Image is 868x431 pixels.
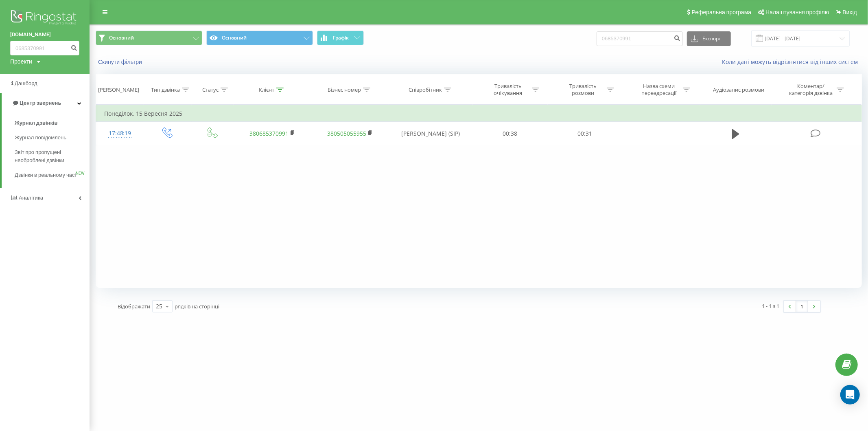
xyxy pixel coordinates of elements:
[249,130,289,137] a: 380685370991
[15,134,66,142] span: Журнал повідомлень
[637,83,681,97] div: Назва схеми переадресації
[2,93,90,113] a: Центр звернень
[843,9,857,15] span: Вихід
[15,130,90,145] a: Журнал повідомлень
[15,119,58,127] span: Журнал дзвінків
[765,9,829,15] span: Налаштування профілю
[317,31,364,45] button: Графік
[118,303,150,310] span: Відображати
[389,122,473,145] td: [PERSON_NAME] (SIP)
[15,116,90,130] a: Журнал дзвінків
[473,122,548,145] td: 00:38
[713,86,764,93] div: Аудіозапис розмови
[597,31,683,46] input: Пошук за номером
[15,145,90,168] a: Звіт про пропущені необроблені дзвінки
[104,125,136,141] div: 17:48:19
[15,168,90,183] a: Дзвінки в реальному часіNEW
[15,148,85,165] span: Звіт про пропущені необроблені дзвінки
[20,100,61,106] span: Центр звернень
[692,9,752,15] span: Реферальна програма
[547,122,622,145] td: 00:31
[156,302,162,310] div: 25
[15,171,76,179] span: Дзвінки в реальному часі
[175,303,219,310] span: рядків на сторінці
[151,86,180,93] div: Тип дзвінка
[10,41,79,55] input: Пошук за номером
[15,80,37,86] span: Дашборд
[96,31,202,45] button: Основний
[328,86,361,93] div: Бізнес номер
[10,31,79,39] a: [DOMAIN_NAME]
[333,35,349,41] span: Графік
[787,83,835,97] div: Коментар/категорія дзвінка
[96,58,146,66] button: Скинути фільтри
[202,86,219,93] div: Статус
[796,301,808,312] a: 1
[98,86,139,93] div: [PERSON_NAME]
[561,83,605,97] div: Тривалість розмови
[10,8,79,29] img: Ringostat logo
[327,130,366,137] a: 380505055955
[206,31,313,45] button: Основний
[762,302,780,310] div: 1 - 1 з 1
[109,35,134,41] span: Основний
[10,57,32,66] div: Проекти
[486,83,530,97] div: Тривалість очікування
[259,86,274,93] div: Клієнт
[96,106,862,122] td: Понеділок, 15 Вересня 2025
[687,31,731,46] button: Експорт
[409,86,442,93] div: Співробітник
[19,195,43,201] span: Аналiтика
[722,58,862,66] a: Коли дані можуть відрізнятися вiд інших систем
[840,385,860,405] div: Open Intercom Messenger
